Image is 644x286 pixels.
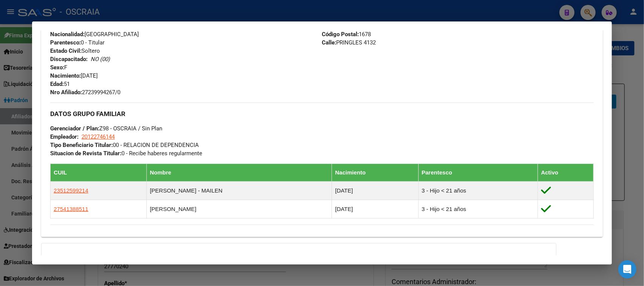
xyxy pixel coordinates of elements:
span: 0 - Titular [50,39,105,46]
th: CUIL [51,164,147,182]
td: 3 - Hijo < 21 años [418,200,538,219]
strong: Gerenciador / Plan: [50,125,99,132]
strong: Nro Afiliado: [50,89,82,96]
span: 51 [50,81,70,87]
h3: DATOS GRUPO FAMILIAR [50,110,593,118]
strong: Tipo Beneficiario Titular: [50,142,113,148]
strong: Estado Civil: [50,47,81,54]
strong: Código Postal: [322,31,359,38]
span: 27541388511 [54,206,88,212]
span: F [50,64,67,71]
strong: Calle: [322,39,336,46]
strong: Nacimiento: [50,72,81,79]
strong: Edad: [50,81,64,87]
td: [PERSON_NAME] - MAILEN [147,182,332,200]
strong: Sexo: [50,64,64,71]
span: Z98 - OSCRAIA / Sin Plan [50,125,162,132]
th: Parentesco [418,164,538,182]
strong: Situacion de Revista Titular: [50,150,121,157]
td: 3 - Hijo < 21 años [418,182,538,200]
div: Open Intercom Messenger [618,260,636,278]
strong: Nacionalidad: [50,31,85,38]
th: Activo [538,164,593,182]
span: 27239994267/0 [50,89,120,96]
td: [PERSON_NAME] [147,200,332,219]
span: 1678 [322,31,371,38]
span: [GEOGRAPHIC_DATA] [50,31,139,38]
span: PRINGLES 4132 [322,39,376,46]
strong: Empleador: [50,133,78,140]
strong: Discapacitado: [50,56,88,63]
td: [DATE] [332,182,418,200]
span: 0 - Recibe haberes regularmente [50,150,202,157]
span: Soltero [50,47,100,54]
span: 00 - RELACION DE DEPENDENCIA [50,142,199,148]
strong: Parentesco: [50,39,81,46]
span: 20122746144 [81,133,115,140]
th: Nombre [147,164,332,182]
th: Nacimiento [332,164,418,182]
span: 23512599214 [54,187,88,194]
span: [DATE] [50,72,98,79]
td: [DATE] [332,200,418,219]
i: NO (00) [91,56,110,63]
